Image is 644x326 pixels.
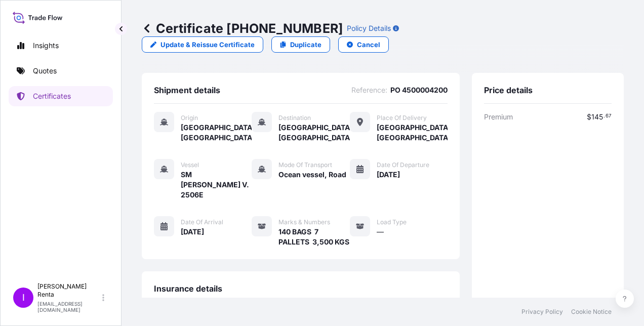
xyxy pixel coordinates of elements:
p: Update & Reissue Certificate [160,39,255,50]
span: SM [PERSON_NAME] V. 2506E [181,170,252,200]
p: Certificates [33,91,71,101]
a: Duplicate [271,36,330,53]
span: Destination [278,114,311,122]
a: Cookie Notice [571,308,612,316]
span: PO 4500004200 [390,85,448,95]
span: Date of Arrival [181,218,223,226]
span: Insurance details [154,283,222,294]
span: Shipment details [154,85,220,95]
span: $ [587,113,591,120]
p: [PERSON_NAME] Renta [37,282,100,299]
p: Cancel [357,39,380,50]
p: [EMAIL_ADDRESS][DOMAIN_NAME] [37,301,100,313]
p: Duplicate [290,39,321,50]
span: — [377,227,384,237]
a: Quotes [9,61,113,81]
button: Cancel [338,36,389,53]
a: Certificates [9,86,113,106]
span: [GEOGRAPHIC_DATA], [GEOGRAPHIC_DATA] [278,123,349,143]
span: 67 [606,114,612,118]
a: Insights [9,35,113,56]
span: Mode of Transport [278,161,332,169]
span: [GEOGRAPHIC_DATA], [GEOGRAPHIC_DATA] [181,123,252,143]
span: 140 BAGS 7 PALLETS 3,500 KGS [278,227,349,247]
span: 145 [591,113,603,120]
p: Certificate [PHONE_NUMBER] [142,20,343,36]
span: Premium [484,112,513,122]
p: Quotes [33,66,57,76]
span: Price details [484,85,533,95]
span: Place of Delivery [377,114,427,122]
span: Reference : [351,85,387,95]
span: [DATE] [181,227,204,237]
span: I [22,293,25,303]
a: Privacy Policy [521,308,563,316]
span: Date of Departure [377,161,429,169]
span: Ocean vessel, Road [278,170,346,180]
span: Load Type [377,218,407,226]
p: Policy Details [347,23,391,33]
a: Update & Reissue Certificate [142,36,263,53]
span: [DATE] [377,170,400,180]
p: Insights [33,40,59,51]
span: Vessel [181,161,199,169]
span: . [603,114,605,118]
span: Origin [181,114,198,122]
span: Marks & Numbers [278,218,330,226]
span: [GEOGRAPHIC_DATA], [GEOGRAPHIC_DATA] [377,123,448,143]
